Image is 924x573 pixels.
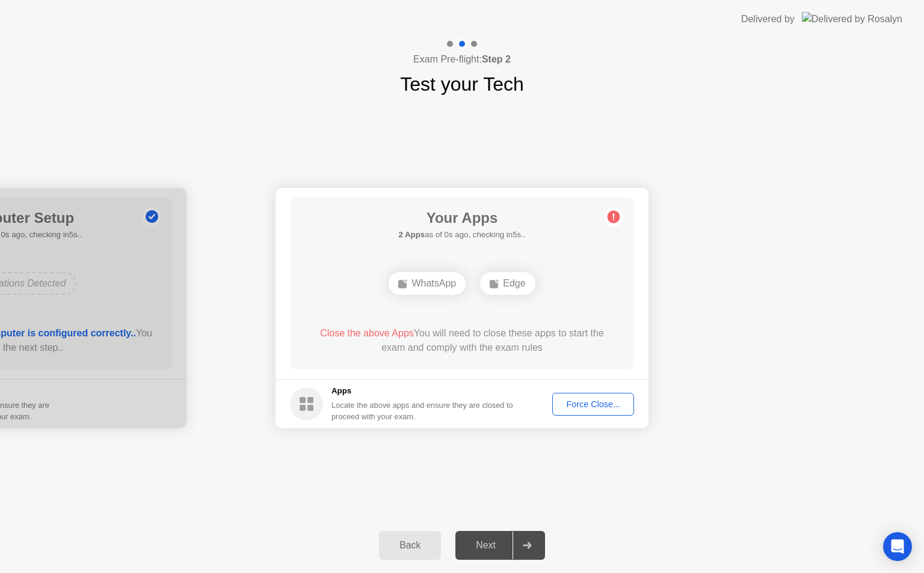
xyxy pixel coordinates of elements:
[383,540,437,551] div: Back
[741,12,795,26] div: Delivered by
[398,230,425,239] b: 2 Apps
[398,207,525,229] h1: Your Apps
[331,399,514,422] div: Locate the above apps and ensure they are closed to proceed with your exam.
[400,70,524,99] h1: Test your Tech
[307,326,617,355] div: You will need to close these apps to start the exam and comply with the exam rules
[459,540,513,551] div: Next
[398,229,525,241] h5: as of 0s ago, checking in5s..
[552,393,634,416] button: Force Close...
[320,328,414,338] span: Close the above Apps
[379,531,441,560] button: Back
[482,54,511,64] b: Step 2
[556,399,630,409] div: Force Close...
[883,532,912,561] div: Open Intercom Messenger
[802,12,902,26] img: Delivered by Rosalyn
[480,272,535,295] div: Edge
[389,272,466,295] div: WhatsApp
[331,385,514,397] h5: Apps
[413,52,511,67] h4: Exam Pre-flight:
[455,531,545,560] button: Next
